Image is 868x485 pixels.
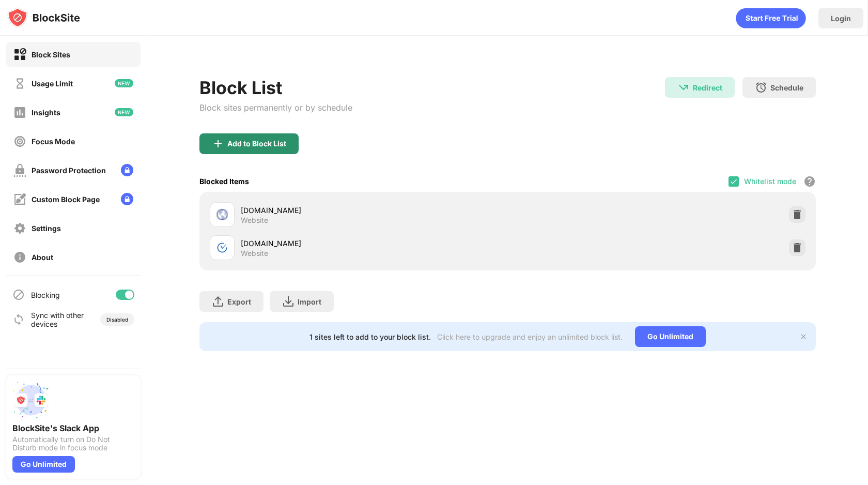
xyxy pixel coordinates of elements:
img: blocking-icon.svg [12,289,25,301]
div: Block sites permanently or by schedule [199,102,352,113]
div: Schedule [770,83,803,92]
div: Sync with other devices [31,311,84,328]
img: about-off.svg [13,251,26,264]
div: Focus Mode [32,137,75,146]
img: favicons [216,241,228,254]
div: Block List [199,77,352,98]
img: customize-block-page-off.svg [13,193,26,206]
div: Go Unlimited [635,326,706,347]
img: lock-menu.svg [121,164,133,176]
img: settings-off.svg [13,222,26,235]
div: Disabled [106,316,128,323]
div: 1 sites left to add to your block list. [309,332,431,341]
div: Settings [32,224,61,233]
img: x-button.svg [799,332,808,341]
div: About [32,253,53,262]
div: Automatically turn on Do Not Disturb mode in focus mode [12,435,134,452]
img: block-on.svg [13,48,26,61]
div: Add to Block List [227,140,286,148]
div: Block Sites [32,50,70,59]
img: logo-blocksite.svg [7,7,80,28]
div: Redirect [693,83,722,92]
div: Website [241,249,268,258]
div: Go Unlimited [12,456,75,473]
div: Usage Limit [32,79,73,88]
img: check.svg [730,177,738,186]
div: Export [227,297,251,306]
div: Import [298,297,321,306]
div: Login [831,14,851,23]
div: BlockSite's Slack App [12,423,134,433]
div: Click here to upgrade and enjoy an unlimited block list. [437,332,623,341]
div: Insights [32,108,60,117]
div: Blocked Items [199,177,249,186]
img: lock-menu.svg [121,193,133,205]
div: Password Protection [32,166,106,175]
img: new-icon.svg [115,108,133,116]
img: favicons [216,208,228,221]
img: focus-off.svg [13,135,26,148]
div: Custom Block Page [32,195,100,204]
img: sync-icon.svg [12,313,25,326]
div: Blocking [31,291,60,299]
div: [DOMAIN_NAME] [241,238,508,249]
img: password-protection-off.svg [13,164,26,177]
div: [DOMAIN_NAME] [241,205,508,216]
img: time-usage-off.svg [13,77,26,90]
div: Whitelist mode [744,177,796,186]
img: push-slack.svg [12,382,50,419]
img: new-icon.svg [115,79,133,87]
div: animation [736,8,806,28]
img: insights-off.svg [13,106,26,119]
div: Website [241,216,268,225]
